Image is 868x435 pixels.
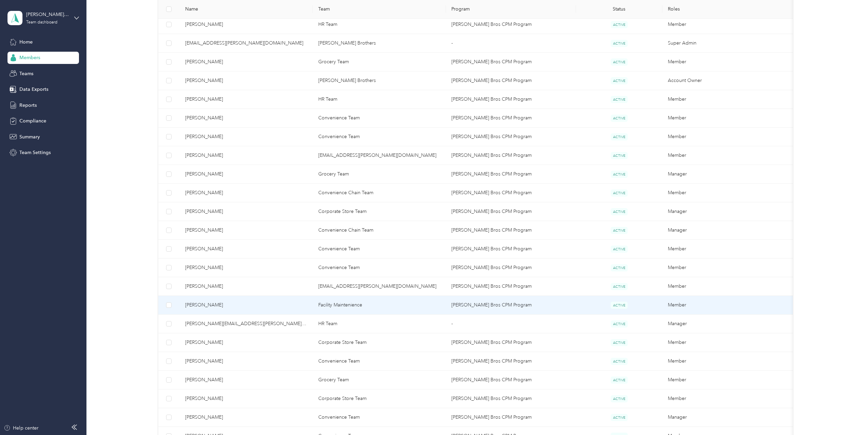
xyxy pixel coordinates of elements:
[180,221,313,240] td: Melissa Anderson
[313,221,446,240] td: Convenience Chain Team
[662,240,795,258] td: Member
[313,315,446,333] td: HR Team
[185,245,307,253] span: [PERSON_NAME]
[611,77,628,84] span: ACTIVE
[180,240,313,258] td: Brian Paratore
[180,277,313,296] td: Pat Maretlla
[185,283,307,290] span: [PERSON_NAME]
[611,302,628,309] span: ACTIVE
[611,115,628,122] span: ACTIVE
[662,202,795,221] td: Manager
[611,171,628,178] span: ACTIVE
[662,315,795,333] td: Manager
[611,189,628,197] span: ACTIVE
[611,414,628,421] span: ACTIVE
[313,277,446,296] td: khasse@mcaneny.biz
[180,34,313,53] td: success+mcaneny@everlance.com
[19,149,51,156] span: Team Settings
[611,208,628,215] span: ACTIVE
[662,389,795,408] td: Member
[611,58,628,66] span: ACTIVE
[180,371,313,389] td: Shawn Johnson
[313,53,446,71] td: Grocery Team
[662,371,795,389] td: Member
[662,184,795,202] td: Member
[611,339,628,346] span: ACTIVE
[313,240,446,258] td: Convenience Team
[185,21,307,28] span: [PERSON_NAME]
[446,315,576,333] td: -
[19,133,40,140] span: Summary
[611,152,628,159] span: ACTIVE
[180,389,313,408] td: John Giardino
[611,96,628,103] span: ACTIVE
[180,53,313,71] td: Christopher Hasse
[662,128,795,146] td: Member
[185,58,307,66] span: [PERSON_NAME]
[662,221,795,240] td: Manager
[830,397,868,435] iframe: Everlance-gr Chat Button Frame
[19,117,46,124] span: Compliance
[313,90,446,109] td: HR Team
[313,15,446,34] td: HR Team
[611,246,628,253] span: ACTIVE
[180,296,313,315] td: Jeff Cox
[180,352,313,371] td: Thomas Gallagher
[446,71,576,90] td: McAneny Bros CPM Program
[313,34,446,53] td: McAneny Brothers
[662,333,795,352] td: Member
[180,71,313,90] td: Ken Hasse
[313,258,446,277] td: Convenience Team
[313,408,446,427] td: Convenience Team
[611,264,628,271] span: ACTIVE
[180,408,313,427] td: Brian Scott
[313,371,446,389] td: Grocery Team
[185,96,307,103] span: [PERSON_NAME]
[446,53,576,71] td: McAneny Bros CPM Program
[313,184,446,202] td: Convenience Chain Team
[446,389,576,408] td: McAneny Bros CPM Program
[185,114,307,122] span: [PERSON_NAME]
[4,424,38,432] button: Help center
[185,227,307,234] span: [PERSON_NAME]
[19,38,33,46] span: Home
[611,21,628,28] span: ACTIVE
[185,133,307,140] span: [PERSON_NAME]
[185,376,307,384] span: [PERSON_NAME]
[180,15,313,34] td: Zach Shannon
[446,202,576,221] td: McAneny Bros CPM Program
[446,258,576,277] td: McAneny Bros CPM Program
[313,128,446,146] td: Convenience Team
[180,146,313,165] td: Marcy Shady
[446,128,576,146] td: McAneny Bros CPM Program
[185,39,307,47] span: [EMAIL_ADDRESS][PERSON_NAME][DOMAIN_NAME]
[611,358,628,365] span: ACTIVE
[180,333,313,352] td: Chip Jones
[662,258,795,277] td: Member
[313,296,446,315] td: Facility Maintenience
[662,277,795,296] td: Member
[446,90,576,109] td: McAneny Bros CPM Program
[313,333,446,352] td: Corporate Store Team
[313,202,446,221] td: Corporate Store Team
[180,90,313,109] td: Brady Moran
[662,146,795,165] td: Member
[313,352,446,371] td: Convenience Team
[313,109,446,128] td: Convenience Team
[185,189,307,197] span: [PERSON_NAME]
[26,20,58,24] div: Team dashboard
[662,53,795,71] td: Member
[180,128,313,146] td: Lora Hosford
[446,296,576,315] td: McAneny Bros CPM Program
[446,165,576,184] td: McAneny Bros CPM Program
[662,165,795,184] td: Manager
[446,15,576,34] td: McAneny Bros CPM Program
[662,71,795,90] td: Account Owner
[19,54,40,61] span: Members
[446,371,576,389] td: McAneny Bros CPM Program
[180,258,313,277] td: John McAlevy
[180,184,313,202] td: Tom Lepore
[662,296,795,315] td: Member
[26,11,69,18] div: [PERSON_NAME] Brothers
